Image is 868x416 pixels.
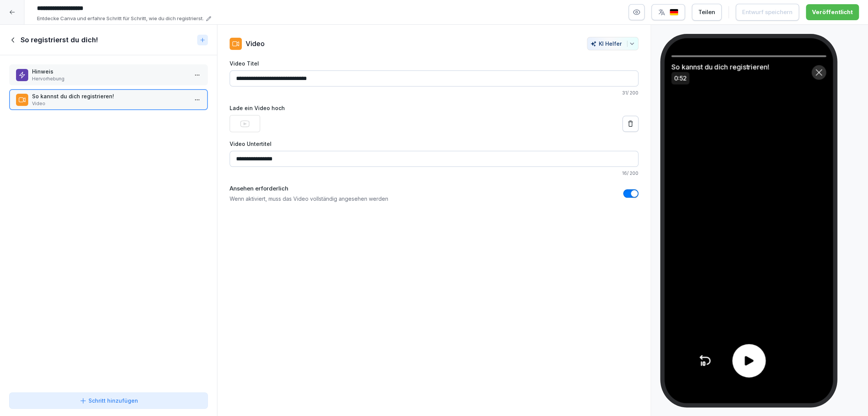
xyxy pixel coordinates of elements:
div: KI Helfer [590,40,635,47]
p: 31 / 200 [230,90,638,96]
p: Video [32,100,188,107]
p: So kannst du dich registrieren! [32,92,188,100]
p: Video [246,38,265,49]
div: Veröffentlicht [812,8,853,16]
button: Entwurf speichern [736,4,799,21]
p: Hinweis [32,67,188,75]
span: 0:52 [671,72,689,85]
div: Teilen [698,8,715,16]
label: Ansehen erforderlich [230,184,388,193]
p: 16 / 200 [230,170,638,177]
p: Entdecke Canva und erfahre Schritt für Schritt, wie du dich registrierst. [37,15,204,22]
button: Schritt hinzufügen [9,392,208,409]
label: Video Titel [230,59,638,67]
label: Lade ein Video hoch [230,104,638,112]
div: Entwurf speichern [742,8,792,16]
button: KI Helfer [587,37,638,50]
p: Hervorhebung [32,75,188,82]
img: de.svg [669,9,678,16]
div: Schritt hinzufügen [79,397,138,405]
div: So kannst du dich registrieren!Video [9,89,208,110]
button: Veröffentlicht [806,4,859,20]
div: HinweisHervorhebung [9,64,208,85]
h1: So registrierst du dich! [21,35,98,45]
button: Teilen [692,4,722,21]
label: Video Untertitel [230,140,638,148]
p: Wenn aktiviert, muss das Video vollständig angesehen werden [230,195,388,203]
p: So kannst du dich registrieren! [671,61,784,83]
